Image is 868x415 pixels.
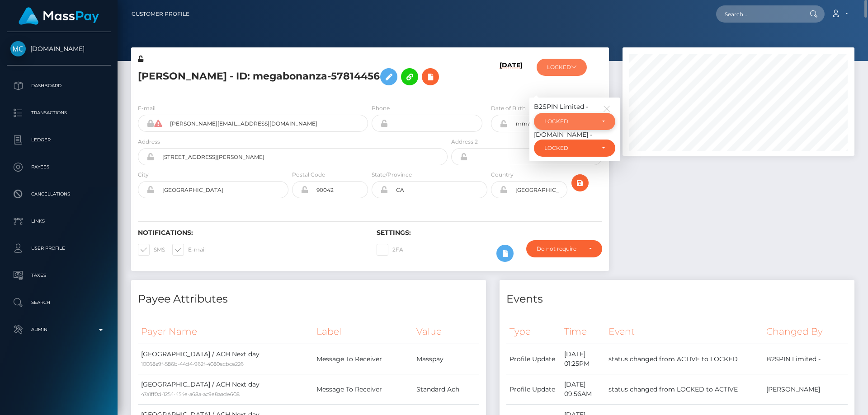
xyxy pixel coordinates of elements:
td: B2SPIN Limited - [763,344,848,374]
label: City [138,171,149,179]
img: MassPay Logo [19,7,99,25]
button: Do not require [526,240,602,257]
p: Taxes [10,269,107,282]
a: Payees [7,156,111,178]
div: LOCKED [544,118,594,125]
td: Profile Update [506,374,561,405]
label: Country [491,171,514,179]
td: [GEOGRAPHIC_DATA] / ACH Next day [138,374,313,405]
td: Masspay [413,344,479,374]
a: Cancellations [7,183,111,205]
button: LOCKED [537,59,587,76]
p: Admin [10,323,107,336]
td: [GEOGRAPHIC_DATA] / ACH Next day [138,344,313,374]
a: Taxes [7,264,111,287]
td: status changed from ACTIVE to LOCKED [605,344,763,374]
p: Dashboard [10,79,107,93]
input: Search... [716,5,801,23]
td: Message To Receiver [313,344,413,374]
h6: Settings: [377,229,602,237]
label: 2FA [377,244,403,256]
div: B2SPIN Limited - [534,102,615,112]
label: Postal Code [292,171,325,179]
a: User Profile [7,237,111,260]
a: Search [7,291,111,314]
th: Value [413,319,479,344]
th: Changed By [763,319,848,344]
label: E-mail [172,244,206,256]
i: Cannot communicate with payees of this client directly [154,120,162,127]
label: E-mail [138,104,156,112]
small: 47a1ff0d-1254-454e-a68a-ac9e8aade608 [141,391,240,397]
td: Profile Update [506,344,561,374]
p: Ledger [10,133,107,147]
img: McLuck.com [10,41,26,56]
small: 10068a9f-586b-44d4-962f-4080ecbce226 [141,361,244,367]
th: Type [506,319,561,344]
a: Transactions [7,102,111,124]
h4: Events [506,291,848,307]
span: [DOMAIN_NAME] [7,45,111,53]
a: Customer Profile [132,5,189,23]
p: User Profile [10,242,107,255]
td: [DATE] 01:25PM [561,344,605,374]
h6: [DATE] [500,61,523,93]
td: Message To Receiver [313,374,413,405]
label: SMS [138,244,165,256]
th: Payer Name [138,319,313,344]
a: Ledger [7,129,111,151]
label: Date of Birth [491,104,526,112]
h4: Payee Attributes [138,291,479,307]
div: LOCKED [544,145,594,152]
th: Event [605,319,763,344]
p: Links [10,214,107,228]
label: State/Province [372,171,412,179]
td: Standard Ach [413,374,479,405]
td: [PERSON_NAME] [763,374,848,405]
div: Do not require [537,245,581,252]
h6: Notifications: [138,229,363,237]
a: Admin [7,318,111,341]
h5: [PERSON_NAME] - ID: megabonanza-57814456 [138,64,443,90]
button: LOCKED [534,113,615,130]
th: Time [561,319,605,344]
div: [DOMAIN_NAME] - [534,130,615,140]
p: Payees [10,160,107,174]
a: Dashboard [7,75,111,97]
p: Transactions [10,106,107,120]
p: Search [10,296,107,309]
a: Links [7,210,111,233]
p: Cancellations [10,187,107,201]
td: [DATE] 09:56AM [561,374,605,405]
label: Address 2 [451,138,478,146]
th: Label [313,319,413,344]
button: LOCKED [534,140,615,157]
td: status changed from LOCKED to ACTIVE [605,374,763,405]
label: Address [138,138,160,146]
label: Phone [372,104,390,112]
